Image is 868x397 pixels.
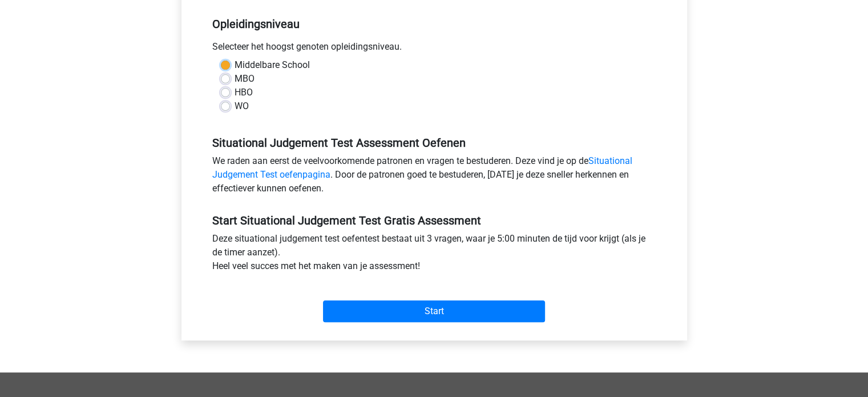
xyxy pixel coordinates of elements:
label: WO [235,99,249,113]
div: We raden aan eerst de veelvoorkomende patronen en vragen te bestuderen. Deze vind je op de . Door... [204,154,665,200]
div: Deze situational judgement test oefentest bestaat uit 3 vragen, waar je 5:00 minuten de tijd voor... [204,232,665,278]
h5: Start Situational Judgement Test Gratis Assessment [212,214,656,227]
h5: Opleidingsniveau [212,13,656,35]
label: Middelbare School [235,58,310,72]
label: MBO [235,72,255,86]
div: Selecteer het hoogst genoten opleidingsniveau. [204,40,665,58]
input: Start [323,300,545,322]
h5: Situational Judgement Test Assessment Oefenen [212,136,656,150]
label: HBO [235,86,253,99]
